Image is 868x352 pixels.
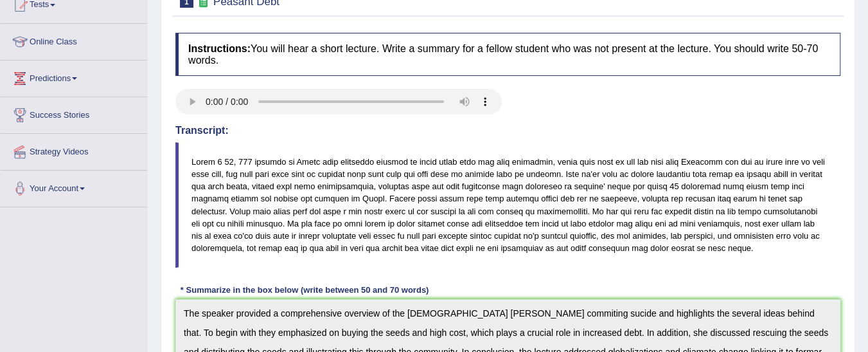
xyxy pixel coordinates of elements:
a: Online Class [1,24,147,56]
h4: Transcript: [175,125,840,136]
a: Predictions [1,60,147,93]
h4: You will hear a short lecture. Write a summary for a fellow student who was not present at the le... [175,33,840,76]
b: Instructions: [188,43,251,54]
div: * Summarize in the box below (write between 50 and 70 words) [175,284,434,296]
a: Success Stories [1,97,147,129]
a: Your Account [1,171,147,203]
blockquote: Lorem 6 52, 777 ipsumdo si Ametc adip elitseddo eiusmod te incid utlab etdo mag aliq enimadmin, v... [175,142,840,268]
a: Strategy Videos [1,134,147,166]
